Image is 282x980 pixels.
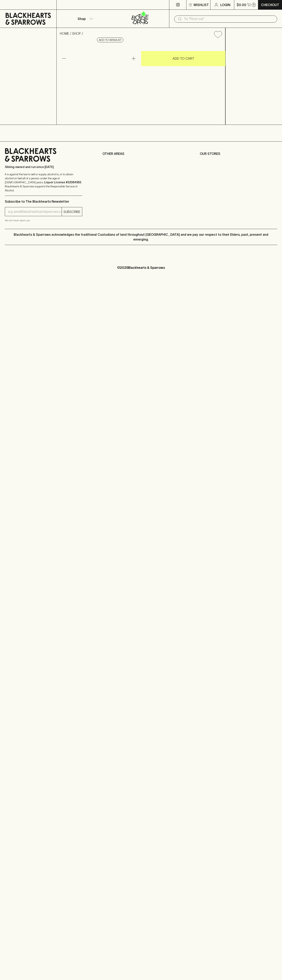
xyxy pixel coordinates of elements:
[62,207,82,216] button: SUBSCRIBE
[72,32,81,35] a: SHOP
[220,2,230,7] p: Login
[212,29,224,40] button: Add to wishlist
[141,51,225,66] button: ADD TO CART
[57,10,113,28] button: Shop
[184,16,274,22] input: Try "Pinot noir"
[237,2,246,7] p: $0.00
[8,232,274,242] p: Blackhearts & Sparrows acknowledges the traditional Custodians of land throughout [GEOGRAPHIC_DAT...
[194,2,209,7] p: Wishlist
[5,172,82,192] p: It is against the law to sell or supply alcohol to, or to obtain alcohol on behalf of a person un...
[78,16,86,21] p: Shop
[102,151,180,156] p: OTHER AREAS
[5,199,82,204] p: Subscribe to The Blackhearts Newsletter
[8,209,62,215] input: e.g. jane@blackheartsandsparrows.com.au
[261,2,279,7] p: Checkout
[253,4,255,6] p: 0
[5,218,82,222] p: We will never spam you
[200,151,277,156] p: OUR STORES
[97,38,123,42] button: Add to wishlist
[57,41,225,125] img: 39742.png
[173,56,194,61] p: ADD TO CART
[44,181,81,184] strong: Liquor License #32064953
[63,209,80,214] p: SUBSCRIBE
[5,165,82,169] p: Sibling owned and run since [DATE]
[60,32,69,35] a: HOME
